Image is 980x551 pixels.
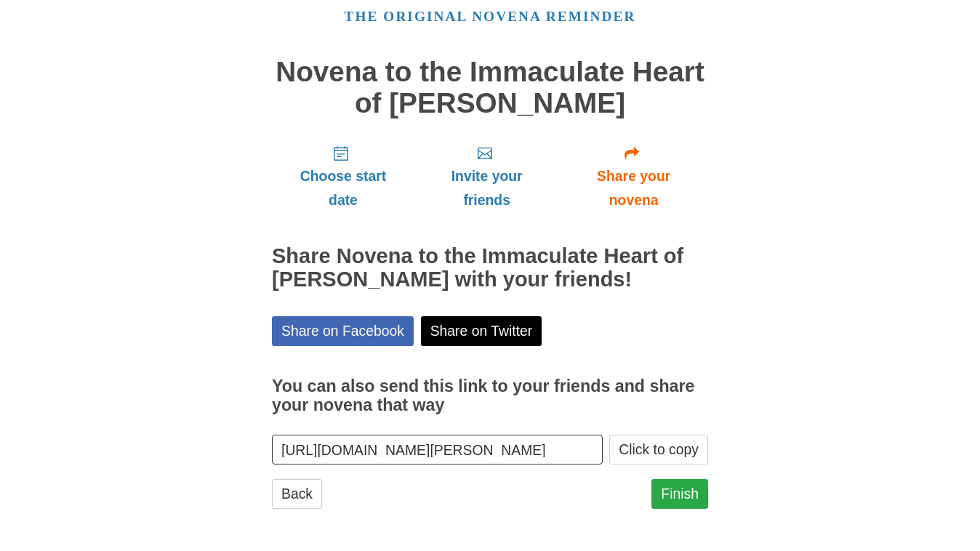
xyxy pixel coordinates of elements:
[272,57,708,118] h1: Novena to the Immaculate Heart of [PERSON_NAME]
[651,479,708,509] a: Finish
[272,133,414,220] a: Choose start date
[272,377,708,414] h3: You can also send this link to your friends and share your novena that way
[609,435,708,464] button: Click to copy
[574,164,694,212] span: Share your novena
[414,133,559,220] a: Invite your friends
[421,316,542,346] a: Share on Twitter
[429,164,545,212] span: Invite your friends
[559,133,708,220] a: Share your novena
[272,245,708,291] h2: Share Novena to the Immaculate Heart of [PERSON_NAME] with your friends!
[286,164,400,212] span: Choose start date
[345,9,636,24] a: The original novena reminder
[272,316,414,346] a: Share on Facebook
[272,479,322,509] a: Back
